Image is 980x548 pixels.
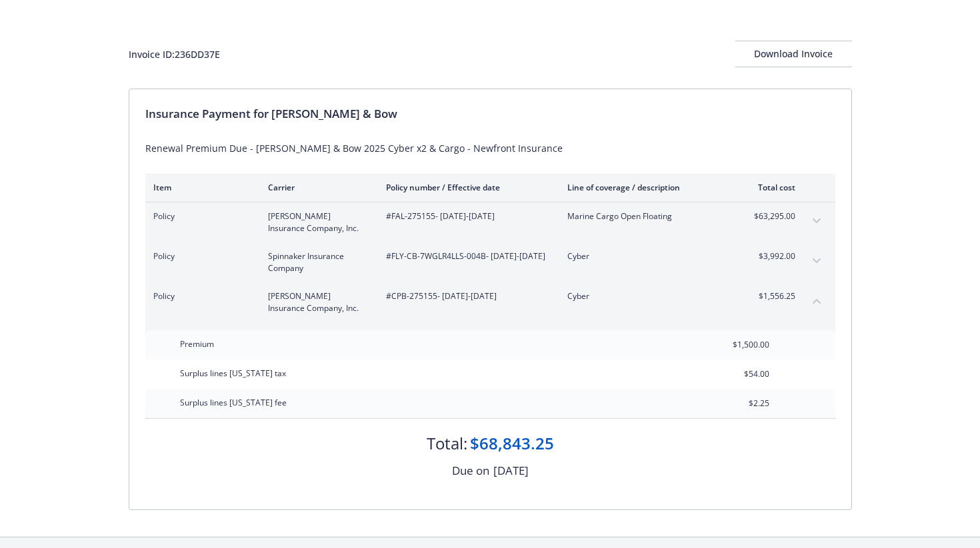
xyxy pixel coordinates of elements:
[145,141,835,155] div: Renewal Premium Due - [PERSON_NAME] & Bow 2025 Cyber x2 & Cargo - Newfront Insurance
[735,41,852,67] div: Download Invoice
[180,338,214,350] span: Premium
[386,182,546,193] div: Policy number / Effective date
[806,290,827,312] button: collapse content
[268,250,365,274] span: Spinnaker Insurance Company
[386,290,546,302] span: #CPB-275155 - [DATE]-[DATE]
[180,397,287,408] span: Surplus lines [US_STATE] fee
[153,182,247,193] div: Item
[567,250,724,262] span: Cyber
[806,250,827,272] button: expand content
[691,335,777,355] input: 0.00
[806,210,827,232] button: expand content
[567,290,724,302] span: Cyber
[153,290,247,302] span: Policy
[386,210,546,222] span: #FAL-275155 - [DATE]-[DATE]
[145,242,835,282] div: PolicySpinnaker Insurance Company#FLY-CB-7WGLR4LLS-004B- [DATE]-[DATE]Cyber$3,992.00expand content
[268,290,365,314] span: [PERSON_NAME] Insurance Company, Inc.
[145,282,835,322] div: Policy[PERSON_NAME] Insurance Company, Inc.#CPB-275155- [DATE]-[DATE]Cyber$1,556.25collapse content
[153,210,247,222] span: Policy
[493,462,529,479] div: [DATE]
[735,41,852,67] button: Download Invoice
[745,290,795,302] span: $1,556.25
[268,210,365,234] span: [PERSON_NAME] Insurance Company, Inc.
[745,210,795,222] span: $63,295.00
[745,182,795,193] div: Total cost
[427,432,467,455] div: Total:
[129,47,220,61] div: Invoice ID: 236DD37E
[386,250,546,262] span: #FLY-CB-7WGLR4LLS-004B - [DATE]-[DATE]
[145,202,835,242] div: Policy[PERSON_NAME] Insurance Company, Inc.#FAL-275155- [DATE]-[DATE]Marine Cargo Open Floating$6...
[268,182,365,193] div: Carrier
[452,462,489,479] div: Due on
[691,394,777,413] input: 0.00
[567,182,724,193] div: Line of coverage / description
[745,250,795,262] span: $3,992.00
[567,210,724,222] span: Marine Cargo Open Floating
[180,368,286,379] span: Surplus lines [US_STATE] tax
[470,432,554,455] div: $68,843.25
[691,364,777,384] input: 0.00
[153,250,247,262] span: Policy
[145,105,835,123] div: Insurance Payment for [PERSON_NAME] & Bow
